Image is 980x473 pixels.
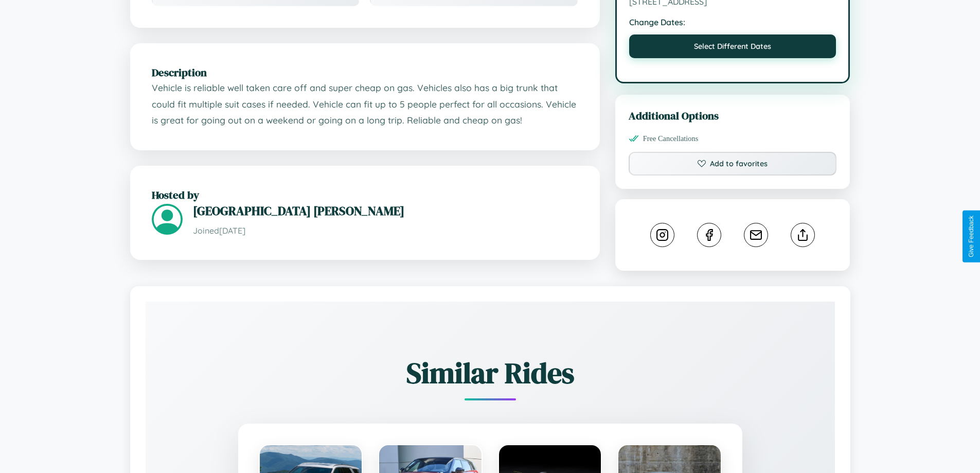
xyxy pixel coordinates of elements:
[968,216,975,257] div: Give Feedback
[629,17,836,27] strong: Change Dates:
[193,202,578,219] h3: [GEOGRAPHIC_DATA] [PERSON_NAME]
[643,134,699,143] span: Free Cancellations
[182,353,799,393] h2: Similar Rides
[629,108,837,123] h3: Additional Options
[193,223,578,238] p: Joined [DATE]
[629,152,837,176] button: Add to favorites
[152,65,578,80] h2: Description
[629,34,836,58] button: Select Different Dates
[152,187,578,202] h2: Hosted by
[152,80,578,129] p: Vehicle is reliable well taken care off and super cheap on gas. Vehicles also has a big trunk tha...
